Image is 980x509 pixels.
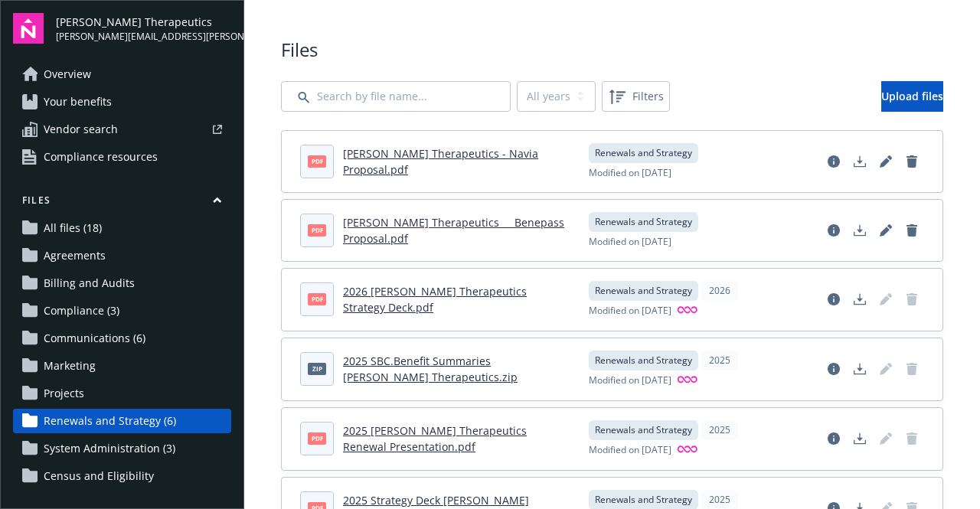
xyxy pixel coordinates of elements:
span: pdf [308,224,326,236]
a: Communications (6) [13,326,231,351]
a: Download document [848,287,872,312]
span: Renewals and Strategy [595,215,692,229]
a: [PERSON_NAME] Therapeutics __ Benepass Proposal.pdf [343,215,564,246]
a: Projects [13,381,231,406]
span: Projects [44,381,84,406]
a: Vendor search [13,117,231,142]
span: Files [281,37,943,63]
span: Renewals and Strategy [595,423,692,437]
a: System Administration (3) [13,436,231,461]
a: View file details [822,426,846,451]
span: [PERSON_NAME][EMAIL_ADDRESS][PERSON_NAME][DOMAIN_NAME] [56,30,231,44]
a: Overview [13,62,231,86]
span: Upload files [881,89,943,103]
a: 2025 [PERSON_NAME] Therapeutics Renewal Presentation.pdf [343,423,527,454]
span: Renewals and Strategy [595,284,692,298]
span: pdf [308,293,326,305]
div: 2025 [701,420,738,440]
a: Edit document [874,149,898,174]
span: All files (18) [44,216,102,240]
span: Compliance (3) [44,299,119,323]
a: Download document [848,218,872,243]
span: Edit document [874,426,898,451]
a: [PERSON_NAME] Therapeutics - Navia Proposal.pdf [343,146,538,177]
a: Billing and Audits [13,271,231,295]
a: Download document [848,357,872,381]
button: [PERSON_NAME] Therapeutics[PERSON_NAME][EMAIL_ADDRESS][PERSON_NAME][DOMAIN_NAME] [56,13,231,44]
span: pdf [308,432,326,444]
span: Delete document [900,426,924,451]
span: Renewals and Strategy [595,146,692,160]
span: Modified on [DATE] [589,374,671,388]
span: Renewals and Strategy [595,354,692,367]
a: Renewals and Strategy (6) [13,409,231,433]
a: All files (18) [13,216,231,240]
span: Delete document [900,287,924,312]
a: View file details [822,357,846,381]
span: Filters [632,88,664,104]
div: 2025 [701,351,738,370]
a: Census and Eligibility [13,464,231,488]
span: Modified on [DATE] [589,443,671,458]
a: 2025 SBC.Benefit Summaries [PERSON_NAME] Therapeutics.zip [343,354,518,384]
span: Communications (6) [44,326,145,351]
div: 2026 [701,281,738,301]
span: [PERSON_NAME] Therapeutics [56,14,231,30]
span: zip [308,363,326,374]
a: Download document [848,426,872,451]
a: Delete document [900,149,924,174]
a: View file details [822,218,846,243]
span: Modified on [DATE] [589,235,671,249]
span: Renewals and Strategy (6) [44,409,176,433]
a: View file details [822,287,846,312]
span: Renewals and Strategy [595,493,692,507]
span: System Administration (3) [44,436,175,461]
span: Filters [605,84,667,109]
span: Edit document [874,287,898,312]
a: 2026 [PERSON_NAME] Therapeutics Strategy Deck.pdf [343,284,527,315]
a: Compliance resources [13,145,231,169]
span: Modified on [DATE] [589,304,671,318]
input: Search by file name... [281,81,511,112]
a: Compliance (3) [13,299,231,323]
span: Billing and Audits [44,271,135,295]
a: Download document [848,149,872,174]
span: Vendor search [44,117,118,142]
span: Delete document [900,357,924,381]
a: Agreements [13,243,231,268]
a: Marketing [13,354,231,378]
span: Agreements [44,243,106,268]
span: Census and Eligibility [44,464,154,488]
span: Compliance resources [44,145,158,169]
a: Edit document [874,218,898,243]
button: Filters [602,81,670,112]
a: Your benefits [13,90,231,114]
span: pdf [308,155,326,167]
span: Overview [44,62,91,86]
span: Edit document [874,357,898,381]
span: Modified on [DATE] [589,166,671,180]
a: View file details [822,149,846,174]
span: Your benefits [44,90,112,114]
span: Marketing [44,354,96,378]
button: Files [13,194,231,213]
a: Delete document [900,218,924,243]
a: Upload files [881,81,943,112]
img: navigator-logo.svg [13,13,44,44]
